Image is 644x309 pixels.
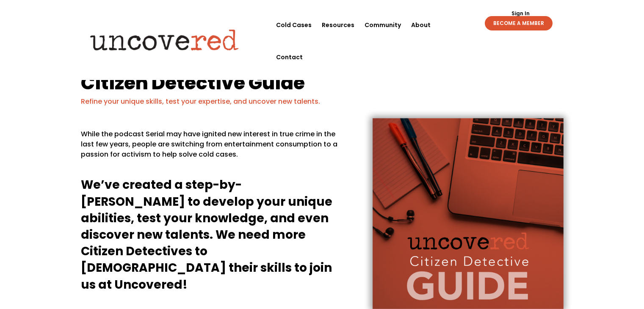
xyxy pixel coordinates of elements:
[83,23,246,56] img: Uncovered logo
[81,73,564,97] h1: Citizen Detective Guide
[411,9,431,41] a: About
[507,11,534,16] a: Sign In
[322,9,354,41] a: Resources
[81,177,343,297] h4: We’ve created a step-by-[PERSON_NAME] to develop your unique abilities, test your knowledge, and ...
[81,97,564,107] p: Refine your unique skills, test your expertise, and uncover new talents.
[365,9,401,41] a: Community
[485,16,553,30] a: BECOME A MEMBER
[276,9,312,41] a: Cold Cases
[276,41,303,73] a: Contact
[81,129,343,166] p: While the podcast Serial may have ignited new interest in true crime in the last few years, peopl...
